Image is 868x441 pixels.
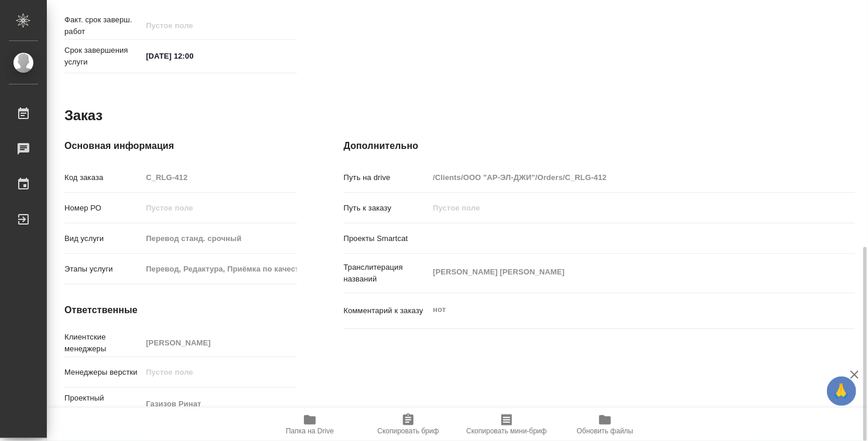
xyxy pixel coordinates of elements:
[64,45,142,68] p: Срок завершения услуги
[142,48,244,65] input: ✎ Введи что-нибудь
[64,14,142,38] p: Факт. срок заверш. работ
[832,379,852,403] span: 🙏
[64,233,142,245] p: Вид услуги
[344,202,429,214] p: Путь к заказу
[429,199,812,216] input: Пустое поле
[64,303,297,317] h4: Ответственные
[286,427,334,435] span: Папка на Drive
[64,331,142,355] p: Клиентские менеджеры
[64,263,142,275] p: Этапы услуги
[142,17,244,34] input: Пустое поле
[344,305,429,317] p: Комментарий к заказу
[142,364,296,381] input: Пустое поле
[457,408,556,441] button: Скопировать мини-бриф
[142,230,296,247] input: Пустое поле
[466,427,546,435] span: Скопировать мини-бриф
[64,139,297,153] h4: Основная информация
[142,199,296,216] input: Пустое поле
[577,427,634,435] span: Обновить файлы
[142,395,296,412] input: Пустое поле
[377,427,439,435] span: Скопировать бриф
[429,262,812,282] textarea: [PERSON_NAME] [PERSON_NAME]
[429,169,812,186] input: Пустое поле
[142,334,296,351] input: Пустое поле
[827,376,856,406] button: 🙏
[64,172,142,184] p: Код заказа
[429,300,812,320] textarea: нот
[359,408,457,441] button: Скопировать бриф
[344,139,855,153] h4: Дополнительно
[344,172,429,184] p: Путь на drive
[344,233,429,245] p: Проекты Smartcat
[556,408,654,441] button: Обновить файлы
[64,106,102,125] h2: Заказ
[64,202,142,214] p: Номер РО
[142,260,296,277] input: Пустое поле
[344,262,429,285] p: Транслитерация названий
[64,392,142,416] p: Проектный менеджер
[142,169,296,186] input: Пустое поле
[261,408,359,441] button: Папка на Drive
[64,367,142,378] p: Менеджеры верстки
